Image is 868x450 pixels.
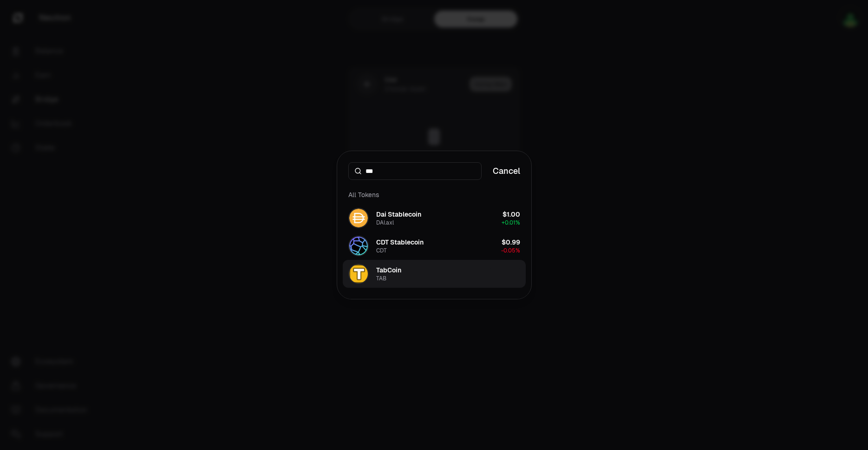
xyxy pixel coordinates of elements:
button: DAI.axl LogoDai StablecoinDAI.axl$1.00+0.01% [343,204,526,232]
div: DAI.axl [376,219,394,226]
div: CDT Stablecoin [376,238,424,247]
div: TabCoin [376,265,401,275]
img: CDT Logo [349,237,368,255]
span: -0.05% [501,247,520,254]
div: Dai Stablecoin [376,210,421,219]
div: CDT [376,247,387,254]
span: + 0.01% [502,219,520,226]
button: CDT LogoCDT StablecoinCDT$0.99-0.05% [343,232,526,260]
button: TAB LogoTabCoinTAB [343,260,526,288]
div: $0.99 [502,238,520,247]
button: Cancel [493,165,520,178]
div: TAB [376,275,386,282]
div: All Tokens [343,185,526,204]
img: TAB Logo [349,265,368,283]
img: DAI.axl Logo [349,209,368,227]
div: $1.00 [503,210,520,219]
